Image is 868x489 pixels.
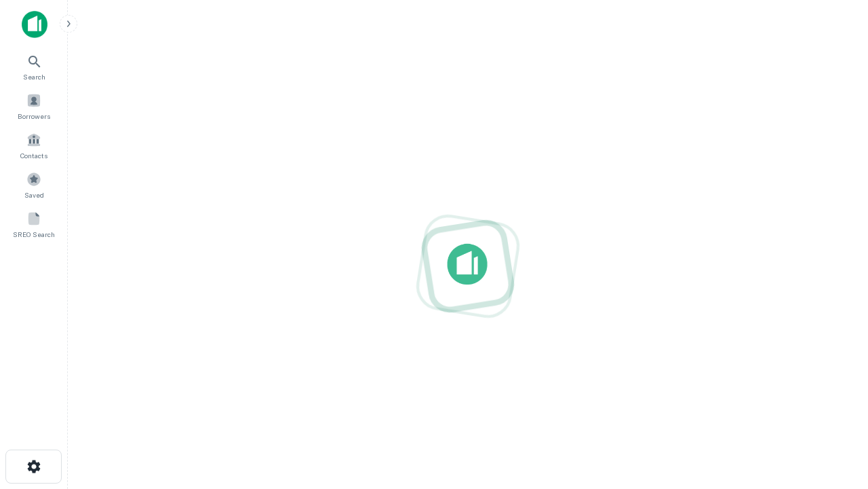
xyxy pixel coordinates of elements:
[4,166,64,203] a: Saved
[800,337,868,402] iframe: Chat Widget
[4,127,64,164] a: Contacts
[20,150,47,161] span: Contacts
[4,206,64,242] a: SREO Search
[4,48,64,85] a: Search
[24,189,44,200] span: Saved
[13,229,55,240] span: SREO Search
[18,111,50,122] span: Borrowers
[4,88,64,124] a: Borrowers
[23,71,45,82] span: Search
[22,11,47,38] img: capitalize-icon.png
